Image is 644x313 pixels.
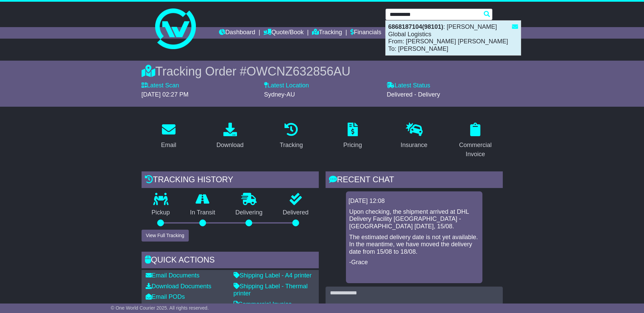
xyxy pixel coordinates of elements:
[157,120,181,152] a: Email
[146,293,185,300] a: Email PODs
[234,272,312,279] a: Shipping Label - A4 printer
[263,27,303,39] a: Quote/Book
[146,272,200,279] a: Email Documents
[264,82,309,89] label: Latest Location
[349,259,479,266] p: -Grace
[312,27,342,39] a: Tracking
[180,209,225,216] p: In Transit
[234,283,308,297] a: Shipping Label - Thermal printer
[142,230,189,242] button: View Full Tracking
[146,283,211,290] a: Download Documents
[216,141,243,150] div: Download
[326,171,503,190] div: RECENT CHAT
[387,82,430,89] label: Latest Status
[388,23,443,30] strong: 6868187104(98101)
[453,141,498,159] div: Commercial Invoice
[225,209,273,216] p: Delivering
[386,21,521,55] div: : [PERSON_NAME] Global Logistics From: [PERSON_NAME] [PERSON_NAME] To: [PERSON_NAME]
[161,141,176,150] div: Email
[142,91,189,98] span: [DATE] 02:27 PM
[142,252,319,270] div: Quick Actions
[142,171,319,190] div: Tracking history
[212,120,248,152] a: Download
[275,120,307,152] a: Tracking
[246,64,350,78] span: OWCNZ632856AU
[142,64,503,79] div: Tracking Order #
[401,141,427,150] div: Insurance
[280,141,303,150] div: Tracking
[234,301,292,308] a: Commercial Invoice
[343,141,362,150] div: Pricing
[387,91,440,98] span: Delivered - Delivery
[111,305,209,311] span: © One World Courier 2025. All rights reserved.
[349,197,480,205] div: [DATE] 12:08
[142,209,180,216] p: Pickup
[219,27,255,39] a: Dashboard
[396,120,432,152] a: Insurance
[448,120,503,161] a: Commercial Invoice
[349,234,479,256] p: The estimated delivery date is not yet available. In the meantime, we have moved the delivery dat...
[339,120,366,152] a: Pricing
[142,82,179,89] label: Latest Scan
[264,91,295,98] span: Sydney-AU
[350,27,381,39] a: Financials
[273,209,319,216] p: Delivered
[349,208,479,230] p: Upon checking, the shipment arrived at DHL Delivery Facility [GEOGRAPHIC_DATA] - [GEOGRAPHIC_DATA...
